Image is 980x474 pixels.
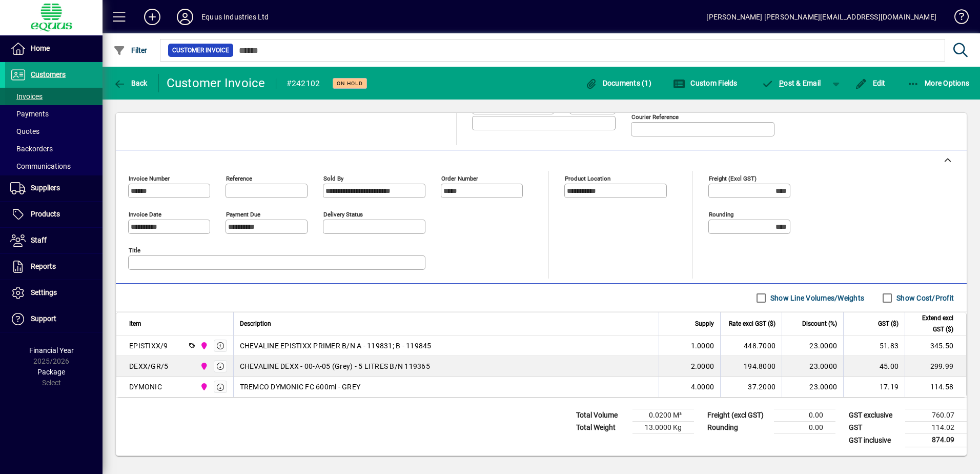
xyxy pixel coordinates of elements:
[582,74,654,92] button: Documents (1)
[5,280,103,306] a: Settings
[31,210,60,218] span: Products
[702,422,774,434] td: Rounding
[136,8,169,26] button: Add
[323,211,363,218] mat-label: Delivery status
[632,409,694,422] td: 0.0200 M³
[691,361,714,371] span: 2.0000
[5,105,103,123] a: Payments
[240,382,361,392] span: TREMCO DYMONIC FC 600ml - GREY
[5,123,103,140] a: Quotes
[5,140,103,157] a: Backorders
[226,211,260,218] mat-label: Payment due
[571,422,632,434] td: Total Weight
[31,184,60,192] span: Suppliers
[632,422,694,434] td: 13.0000 Kg
[894,293,954,303] label: Show Cost/Profit
[709,211,733,218] mat-label: Rounding
[111,74,150,92] button: Back
[768,293,864,303] label: Show Line Volumes/Weights
[31,262,56,270] span: Reports
[691,382,714,392] span: 4.0000
[905,356,966,377] td: 299.99
[844,434,905,447] td: GST inclusive
[197,361,209,372] span: 2N NORTHERN
[31,288,57,297] span: Settings
[855,79,886,87] span: Edit
[905,377,966,397] td: 114.58
[585,79,651,87] span: Documents (1)
[5,88,103,105] a: Invoices
[29,346,74,354] span: Financial Year
[5,175,103,201] a: Suppliers
[10,110,49,118] span: Payments
[323,175,343,182] mat-label: Sold by
[31,236,47,244] span: Staff
[905,409,967,422] td: 760.07
[706,9,936,25] div: [PERSON_NAME] [PERSON_NAME][EMAIL_ADDRESS][DOMAIN_NAME]
[240,318,271,329] span: Description
[729,318,775,329] span: Rate excl GST ($)
[727,341,775,351] div: 448.7000
[31,70,66,78] span: Customers
[111,41,150,60] button: Filter
[197,381,209,392] span: 2N NORTHERN
[565,175,610,182] mat-label: Product location
[843,335,905,356] td: 51.83
[129,361,168,371] div: DEXX/GR/5
[782,356,843,377] td: 23.0000
[774,422,835,434] td: 0.00
[691,341,714,351] span: 1.0000
[905,335,966,356] td: 345.50
[129,175,170,182] mat-label: Invoice number
[695,318,714,329] span: Supply
[709,175,757,182] mat-label: Freight (excl GST)
[240,361,430,371] span: CHEVALINE DEXX - 00-A-05 (Grey) - 5 LITRES B/N 119365
[197,340,209,351] span: 2N NORTHERN
[757,74,826,92] button: Post & Email
[201,9,269,25] div: Equus Industries Ltd
[129,211,161,218] mat-label: Invoice date
[37,368,65,376] span: Package
[337,80,363,87] span: On hold
[129,382,162,392] div: DYMONIC
[905,422,967,434] td: 114.02
[843,356,905,377] td: 45.00
[103,74,159,92] app-page-header-button: Back
[905,74,972,92] button: More Options
[782,335,843,356] td: 23.0000
[878,318,899,329] span: GST ($)
[129,247,140,254] mat-label: Title
[631,113,679,121] mat-label: Courier Reference
[113,79,148,87] span: Back
[169,8,201,26] button: Profile
[774,409,835,422] td: 0.00
[129,341,168,351] div: EPISTIXX/9
[802,318,837,329] span: Discount (%)
[10,162,71,170] span: Communications
[113,46,148,54] span: Filter
[10,127,39,135] span: Quotes
[727,361,775,371] div: 194.8000
[907,79,970,87] span: More Options
[10,145,53,153] span: Backorders
[727,382,775,392] div: 37.2000
[5,228,103,253] a: Staff
[129,318,141,329] span: Item
[5,36,103,62] a: Home
[167,75,266,91] div: Customer Invoice
[172,45,229,55] span: Customer Invoice
[947,2,967,35] a: Knowledge Base
[441,175,478,182] mat-label: Order number
[10,92,43,101] span: Invoices
[31,44,50,52] span: Home
[5,157,103,175] a: Communications
[287,75,320,92] div: #242102
[240,341,432,351] span: CHEVALINE EPISTIXX PRIMER B/N A - 119831; B - 119845
[571,409,632,422] td: Total Volume
[702,409,774,422] td: Freight (excl GST)
[762,79,821,87] span: ost & Email
[782,377,843,397] td: 23.0000
[779,79,784,87] span: P
[5,306,103,332] a: Support
[911,312,953,335] span: Extend excl GST ($)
